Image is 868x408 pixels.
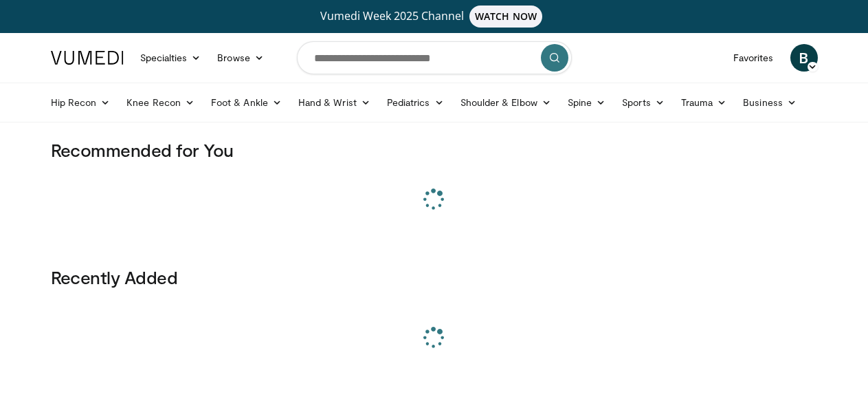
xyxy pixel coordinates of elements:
[51,139,818,161] h3: Recommended for You
[290,89,379,116] a: Hand & Wrist
[43,89,119,116] a: Hip Recon
[132,44,210,72] a: Specialties
[209,44,272,72] a: Browse
[735,89,805,116] a: Business
[452,89,559,116] a: Shoulder & Elbow
[297,41,572,74] input: Search topics, interventions
[559,89,614,116] a: Spine
[725,44,782,72] a: Favorites
[614,89,673,116] a: Sports
[203,89,290,116] a: Foot & Ankle
[51,51,124,65] img: VuMedi Logo
[790,44,818,72] a: B
[673,89,735,116] a: Trauma
[53,6,816,28] a: Vumedi Week 2025 ChannelWATCH NOW
[469,6,542,28] span: WATCH NOW
[118,89,203,116] a: Knee Recon
[51,266,818,288] h3: Recently Added
[379,89,452,116] a: Pediatrics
